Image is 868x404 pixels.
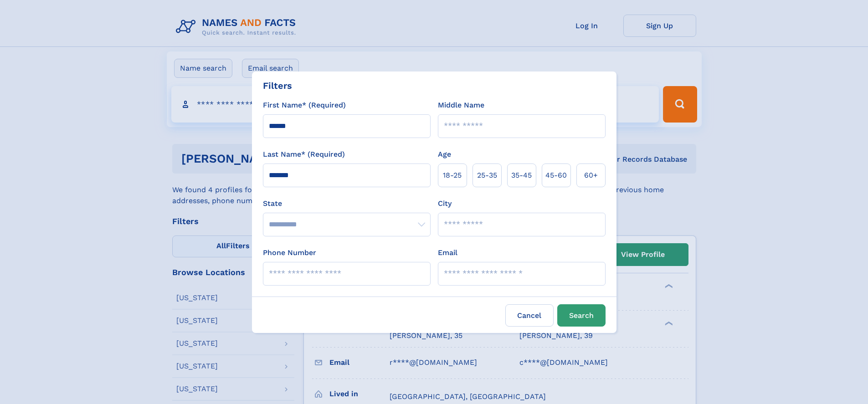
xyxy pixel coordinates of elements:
[438,198,452,209] label: City
[263,247,316,258] label: Phone Number
[505,304,554,327] label: Cancel
[443,170,462,181] span: 18‑25
[263,100,346,111] label: First Name* (Required)
[584,170,598,181] span: 60+
[511,170,532,181] span: 35‑45
[557,304,606,327] button: Search
[263,149,345,160] label: Last Name* (Required)
[545,170,567,181] span: 45‑60
[438,247,457,258] label: Email
[477,170,497,181] span: 25‑35
[263,198,431,209] label: State
[438,100,484,111] label: Middle Name
[263,79,292,92] div: Filters
[438,149,451,160] label: Age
